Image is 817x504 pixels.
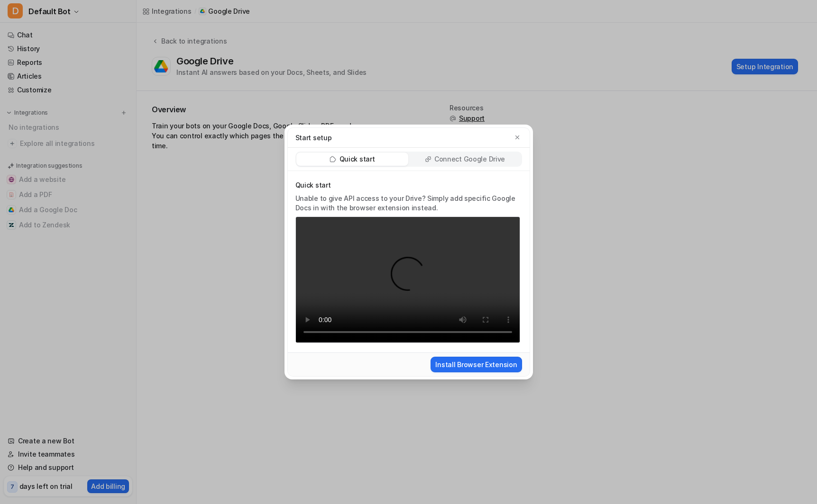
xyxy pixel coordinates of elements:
video: Your browser does not support the video tag. [295,216,520,343]
p: Quick start [295,180,520,190]
p: Start setup [295,133,332,143]
p: Quick start [340,154,375,164]
button: Install Browser Extension [431,357,522,372]
p: Unable to give API access to your Drive? Simply add specific Google Docs in with the browser exte... [295,194,520,213]
p: Connect Google Drive [434,154,505,164]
